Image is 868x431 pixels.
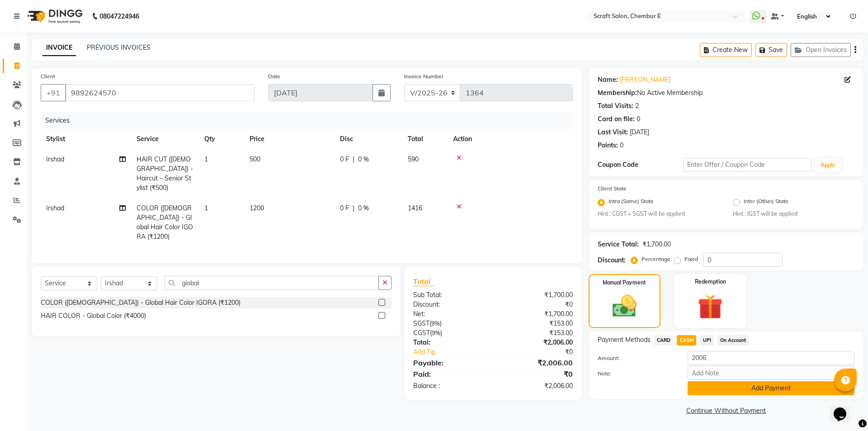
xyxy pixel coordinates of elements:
[493,369,579,379] div: ₹0
[431,320,440,327] span: 9%
[598,210,719,218] small: Hint : CGST + SGST will be applied
[402,129,448,149] th: Total
[755,43,787,57] button: Save
[406,290,493,300] div: Sub Total:
[65,84,255,101] input: Search by Name/Mobile/Email/Code
[41,129,131,149] th: Stylist
[744,197,788,208] label: Inter (Other) State
[493,290,579,300] div: ₹1,700.00
[46,204,64,212] span: Irshad
[406,300,493,309] div: Discount:
[609,197,654,208] label: Intra (Same) State
[413,329,430,337] span: CGST
[700,43,752,57] button: Create New
[406,328,493,338] div: ( )
[358,204,369,213] span: 0 %
[688,366,854,380] input: Add Note
[598,185,627,193] label: Client State
[598,160,683,170] div: Coupon Code
[340,155,349,164] span: 0 F
[637,114,640,124] div: 0
[406,338,493,347] div: Total:
[493,338,579,347] div: ₹2,006.00
[413,319,429,327] span: SGST
[23,4,85,29] img: logo
[41,72,55,81] label: Client
[41,298,241,308] div: COLOR ([DEMOGRAPHIC_DATA]) - Global Hair Color IGORA (₹1200)
[830,395,859,422] iframe: chat widget
[493,309,579,319] div: ₹1,700.00
[630,128,649,137] div: [DATE]
[654,335,674,346] span: CARD
[244,129,335,149] th: Price
[335,129,402,149] th: Disc
[717,335,749,346] span: On Account
[406,357,493,368] div: Payable:
[199,129,244,149] th: Qty
[340,204,349,213] span: 0 F
[684,255,698,263] label: Fixed
[493,328,579,338] div: ₹153.00
[815,158,841,172] button: Apply
[493,381,579,391] div: ₹2,006.00
[353,155,354,164] span: |
[137,204,193,241] span: COLOR ([DEMOGRAPHIC_DATA]) - Global Hair Color IGORA (₹1200)
[99,4,139,29] b: 08047224946
[598,141,618,150] div: Points:
[406,381,493,391] div: Balance :
[690,291,731,322] img: _gift.svg
[507,347,579,357] div: ₹0
[432,329,440,336] span: 9%
[688,351,854,365] input: Amount
[598,128,628,137] div: Last Visit:
[620,141,623,150] div: 0
[406,347,507,357] a: Add Tip
[448,129,573,149] th: Action
[493,357,579,368] div: ₹2,006.00
[404,72,443,81] label: Invoice Number
[137,155,193,192] span: HAIR CUT ([DEMOGRAPHIC_DATA]) - Haircut – Senior Stylist (₹500)
[42,40,76,56] a: INVOICE
[46,155,64,163] span: Irshad
[598,88,637,98] div: Membership:
[406,309,493,319] div: Net:
[41,311,146,321] div: HAIR COLOR - Global Color (₹4000)
[250,204,264,212] span: 1200
[413,277,434,286] span: Total
[41,84,66,101] button: +91
[204,155,208,163] span: 1
[733,210,854,218] small: Hint : IGST will be applied
[642,240,671,249] div: ₹1,700.00
[358,155,369,164] span: 0 %
[598,75,618,85] div: Name:
[598,256,626,265] div: Discount:
[406,369,493,379] div: Paid:
[591,354,681,362] label: Amount:
[598,114,635,124] div: Card on file:
[406,319,493,328] div: ( )
[353,204,354,213] span: |
[688,381,854,395] button: Add Payment
[164,276,379,290] input: Search or Scan
[493,319,579,328] div: ₹153.00
[598,335,651,345] span: Payment Methods
[677,335,696,346] span: CASH
[791,43,851,57] button: Open Invoices
[603,279,646,287] label: Manual Payment
[204,204,208,212] span: 1
[493,300,579,309] div: ₹0
[131,129,199,149] th: Service
[700,335,714,346] span: UPI
[250,155,260,163] span: 500
[87,43,151,52] a: PREVIOUS INVOICES
[591,369,681,378] label: Note:
[635,101,639,111] div: 2
[605,292,644,320] img: _cash.svg
[598,240,639,249] div: Service Total:
[408,204,422,212] span: 1416
[590,406,862,416] a: Continue Without Payment
[695,278,726,286] label: Redemption
[42,112,580,129] div: Services
[598,88,854,98] div: No Active Membership
[408,155,419,163] span: 590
